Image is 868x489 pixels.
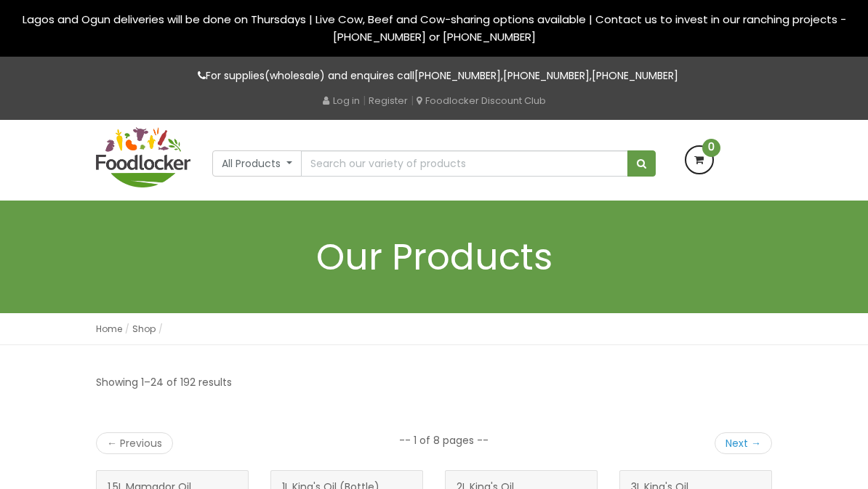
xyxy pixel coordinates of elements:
h1: Our Products [96,237,772,277]
a: Foodlocker Discount Club [417,94,546,108]
a: [PHONE_NUMBER] [414,68,501,83]
button: All Products [212,150,302,177]
p: Showing 1–24 of 192 results [96,374,232,391]
a: Home [96,323,122,335]
img: FoodLocker [96,127,190,187]
a: Register [369,94,408,108]
span: | [363,93,366,108]
a: Log in [323,94,360,108]
a: Shop [132,323,156,335]
span: 0 [702,139,720,157]
a: Next → [715,432,772,454]
span: Lagos and Ogun deliveries will be done on Thursdays | Live Cow, Beef and Cow-sharing options avai... [23,12,846,44]
input: Search our variety of products [301,150,628,177]
a: [PHONE_NUMBER] [592,68,678,83]
li: -- 1 of 8 pages -- [399,433,489,448]
a: [PHONE_NUMBER] [503,68,590,83]
span: | [411,93,414,108]
p: For supplies(wholesale) and enquires call , , [96,68,772,84]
